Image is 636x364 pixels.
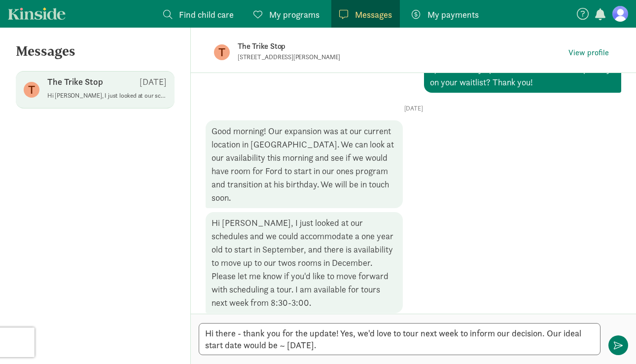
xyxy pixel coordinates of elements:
p: [STREET_ADDRESS][PERSON_NAME] [238,53,479,61]
a: View profile [565,45,613,60]
span: My payments [427,8,479,21]
a: Kinside [8,7,66,20]
p: The Trike Stop [47,76,103,88]
span: My programs [269,8,319,21]
p: The Trike Stop [238,39,548,53]
figure: T [214,44,230,60]
div: Good morning! Our expansion was at our current location in [GEOGRAPHIC_DATA]. We can look at our ... [206,120,403,208]
span: Messages [355,8,392,21]
span: View profile [568,47,609,59]
p: Hi [PERSON_NAME], I just looked at our schedules and we could accommodate a one year old to start... [47,92,167,100]
span: Find child care [179,8,234,21]
button: View profile [565,46,613,60]
p: [DATE] [206,105,621,112]
div: 2) Is there any update available on Ford's priority on your waitlist? Thank you! [424,58,621,93]
figure: T [24,82,39,98]
p: [DATE] [140,76,167,88]
div: Hi [PERSON_NAME], I just looked at our schedules and we could accommodate a one year old to start... [206,212,403,313]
